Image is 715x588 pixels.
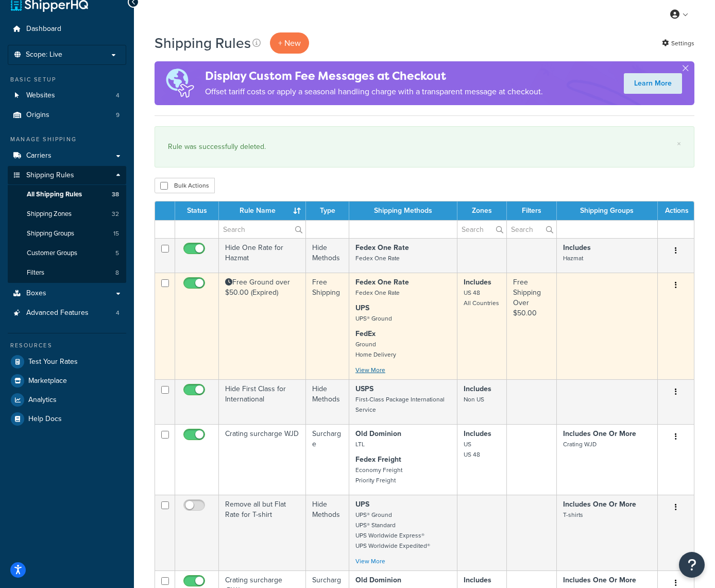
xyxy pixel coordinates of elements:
[563,242,591,253] strong: Includes
[8,185,126,204] li: All Shipping Rules
[27,229,74,238] span: Shipping Groups
[464,383,491,394] strong: Includes
[168,140,681,154] div: Rule was successfully deleted.
[8,135,126,144] div: Manage Shipping
[26,51,62,59] span: Scope: Live
[563,575,636,585] strong: Includes One Or More
[8,263,126,282] li: Filters
[8,166,126,283] li: Shipping Rules
[8,410,126,428] a: Help Docs
[464,288,499,308] small: US 48 All Countries
[27,268,44,277] span: Filters
[306,201,349,220] th: Type
[8,146,126,165] a: Carriers
[8,391,126,409] a: Analytics
[8,20,126,39] a: Dashboard
[28,415,62,424] span: Help Docs
[28,358,78,366] span: Test Your Rates
[507,273,556,379] td: Free Shipping Over $50.00
[26,111,49,120] span: Origins
[116,91,120,100] span: 4
[175,201,219,220] th: Status
[28,377,67,385] span: Marketplace
[8,244,126,263] a: Customer Groups 5
[270,32,309,54] p: + New
[306,379,349,424] td: Hide Methods
[679,552,705,578] button: Open Resource Center
[8,205,126,224] a: Shipping Zones 32
[219,424,306,495] td: Crating surcharge WJD
[507,221,556,238] input: Search
[8,185,126,204] a: All Shipping Rules 38
[457,221,506,238] input: Search
[563,510,583,519] small: T-shirts
[355,575,401,585] strong: Old Dominion
[116,111,120,120] span: 9
[8,106,126,125] a: Origins 9
[26,152,52,160] span: Carriers
[306,273,349,379] td: Free Shipping
[26,91,55,100] span: Websites
[26,289,46,298] span: Boxes
[457,201,507,220] th: Zones
[563,254,583,263] small: Hazmat
[112,210,119,219] span: 32
[219,238,306,273] td: Hide One Rate for Hazmat
[355,440,365,449] small: LTL
[355,328,376,339] strong: FedEx
[8,263,126,282] a: Filters 8
[563,428,636,439] strong: Includes One Or More
[8,284,126,303] a: Boxes
[219,221,305,238] input: Search
[355,340,396,359] small: Ground Home Delivery
[8,106,126,125] li: Origins
[355,428,401,439] strong: Old Dominion
[355,242,409,253] strong: Fedex One Rate
[8,372,126,390] a: Marketplace
[8,304,126,323] a: Advanced Features 4
[355,465,402,485] small: Economy Freight Priority Freight
[355,383,373,394] strong: USPS
[306,238,349,273] td: Hide Methods
[658,201,694,220] th: Actions
[355,557,385,566] a: View More
[464,440,480,459] small: US US 48
[26,25,61,33] span: Dashboard
[355,314,392,323] small: UPS® Ground
[27,249,77,258] span: Customer Groups
[662,36,694,51] a: Settings
[28,396,57,405] span: Analytics
[8,166,126,185] a: Shipping Rules
[464,575,491,585] strong: Includes
[355,365,385,375] a: View More
[8,244,126,263] li: Customer Groups
[507,201,556,220] th: Filters
[677,140,681,148] a: ×
[355,303,369,313] strong: UPS
[8,352,126,371] a: Test Your Rates
[8,224,126,243] a: Shipping Groups 15
[219,273,306,379] td: Free Ground over $50.00 (Expired)
[112,190,119,199] span: 38
[155,178,215,193] button: Bulk Actions
[113,229,119,238] span: 15
[355,454,401,465] strong: Fedex Freight
[116,309,120,317] span: 4
[27,190,82,199] span: All Shipping Rules
[205,68,543,85] h4: Display Custom Fee Messages at Checkout
[8,86,126,105] li: Websites
[464,395,484,404] small: Non US
[8,224,126,243] li: Shipping Groups
[8,341,126,350] div: Resources
[219,495,306,570] td: Remove all but Flat Rate for T-shirt
[355,277,409,288] strong: Fedex One Rate
[464,277,491,288] strong: Includes
[355,288,400,297] small: Fedex One Rate
[27,210,72,219] span: Shipping Zones
[355,254,400,263] small: Fedex One Rate
[349,201,457,220] th: Shipping Methods
[8,86,126,105] a: Websites 4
